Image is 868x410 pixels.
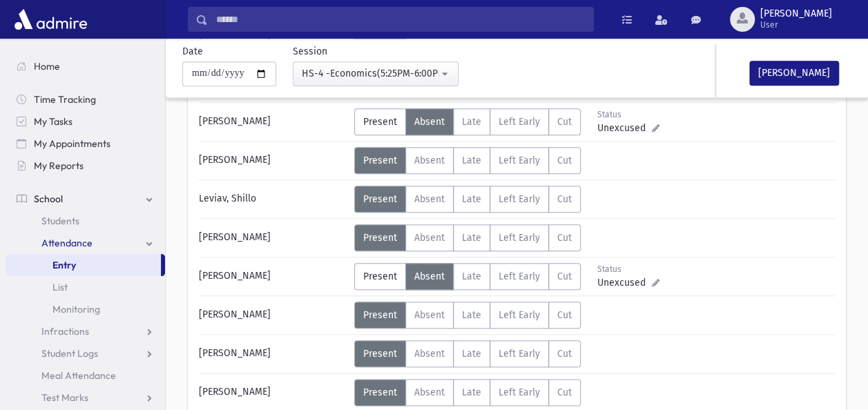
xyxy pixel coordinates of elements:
[363,387,397,398] span: Present
[6,320,165,342] a: Infractions
[41,347,98,360] span: Student Logs
[192,340,354,367] div: [PERSON_NAME]
[41,237,93,249] span: Attendance
[499,232,540,244] span: Left Early
[414,348,445,360] span: Absent
[6,133,165,155] a: My Appointments
[363,116,397,128] span: Present
[11,6,90,33] img: AdmirePro
[192,186,354,213] div: Leviav, Shillo
[6,232,165,254] a: Attendance
[597,108,659,121] div: Status
[462,116,481,128] span: Late
[6,210,165,232] a: Students
[192,379,354,406] div: [PERSON_NAME]
[760,8,832,19] span: [PERSON_NAME]
[34,159,84,172] span: My Reports
[6,188,165,210] a: School
[6,298,165,320] a: Monitoring
[557,348,572,360] span: Cut
[354,263,581,290] div: AttTypes
[192,147,354,174] div: [PERSON_NAME]
[34,137,110,150] span: My Appointments
[293,44,327,59] label: Session
[41,391,88,404] span: Test Marks
[354,108,581,135] div: AttTypes
[293,61,459,86] button: HS-4 -Economics(5:25PM-6:00PM)
[557,193,572,205] span: Cut
[499,193,540,205] span: Left Early
[462,232,481,244] span: Late
[597,263,659,275] div: Status
[41,325,89,338] span: Infractions
[760,19,832,30] span: User
[499,309,540,321] span: Left Early
[414,309,445,321] span: Absent
[557,309,572,321] span: Cut
[363,309,397,321] span: Present
[557,271,572,282] span: Cut
[414,116,445,128] span: Absent
[597,275,651,290] span: Unexcused
[363,232,397,244] span: Present
[6,276,165,298] a: List
[52,281,68,293] span: List
[363,155,397,166] span: Present
[6,155,165,177] a: My Reports
[354,379,581,406] div: AttTypes
[557,155,572,166] span: Cut
[363,271,397,282] span: Present
[363,348,397,360] span: Present
[6,387,165,409] a: Test Marks
[462,155,481,166] span: Late
[6,110,165,133] a: My Tasks
[354,147,581,174] div: AttTypes
[557,232,572,244] span: Cut
[749,61,839,86] button: [PERSON_NAME]
[34,60,60,72] span: Home
[52,303,100,315] span: Monitoring
[6,254,161,276] a: Entry
[462,271,481,282] span: Late
[6,342,165,364] a: Student Logs
[597,121,651,135] span: Unexcused
[414,387,445,398] span: Absent
[208,7,593,32] input: Search
[6,364,165,387] a: Meal Attendance
[499,348,540,360] span: Left Early
[414,155,445,166] span: Absent
[302,66,438,81] div: HS-4 -Economics(5:25PM-6:00PM)
[462,193,481,205] span: Late
[499,116,540,128] span: Left Early
[462,348,481,360] span: Late
[363,193,397,205] span: Present
[192,302,354,329] div: [PERSON_NAME]
[52,259,76,271] span: Entry
[34,93,96,106] span: Time Tracking
[354,302,581,329] div: AttTypes
[41,215,79,227] span: Students
[414,271,445,282] span: Absent
[354,340,581,367] div: AttTypes
[192,108,354,135] div: [PERSON_NAME]
[499,155,540,166] span: Left Early
[354,224,581,251] div: AttTypes
[6,55,165,77] a: Home
[34,115,73,128] span: My Tasks
[192,263,354,290] div: [PERSON_NAME]
[414,193,445,205] span: Absent
[462,309,481,321] span: Late
[34,193,63,205] span: School
[414,232,445,244] span: Absent
[192,224,354,251] div: [PERSON_NAME]
[6,88,165,110] a: Time Tracking
[354,186,581,213] div: AttTypes
[557,116,572,128] span: Cut
[499,271,540,282] span: Left Early
[182,44,203,59] label: Date
[41,369,116,382] span: Meal Attendance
